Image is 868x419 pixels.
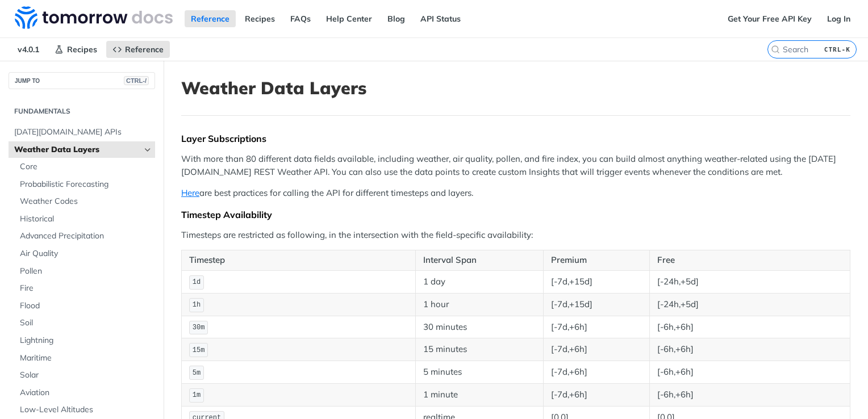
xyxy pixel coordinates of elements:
span: 15m [193,346,205,354]
a: Solar [14,367,155,384]
a: Flood [14,298,155,315]
span: Low-Level Altitudes [20,404,152,416]
a: Weather Data LayersHide subpages for Weather Data Layers [9,141,155,158]
span: Core [20,161,152,173]
span: 1h [193,301,201,309]
span: Solar [20,370,152,381]
a: Maritime [14,350,155,367]
svg: Search [771,45,780,54]
td: [-6h,+6h] [649,316,850,338]
td: 5 minutes [415,361,544,384]
span: CTRL-/ [124,76,149,85]
a: Fire [14,280,155,297]
a: Probabilistic Forecasting [14,176,155,193]
button: Hide subpages for Weather Data Layers [143,145,152,154]
img: Tomorrow.io Weather API Docs [15,6,173,29]
a: Air Quality [14,245,155,262]
span: Soil [20,317,152,329]
a: FAQs [284,10,317,27]
td: [-7d,+15d] [544,270,649,293]
a: Historical [14,211,155,228]
span: Fire [20,283,152,294]
span: 30m [193,324,205,332]
a: Low-Level Altitudes [14,401,155,418]
a: Reference [185,10,236,27]
td: 1 hour [415,293,544,316]
td: [-7d,+6h] [544,361,649,384]
th: Timestep [182,250,416,271]
span: Advanced Precipitation [20,231,152,242]
a: Here [181,187,199,198]
button: JUMP TOCTRL-/ [9,72,155,89]
td: 30 minutes [415,316,544,338]
td: [-7d,+15d] [544,293,649,316]
a: API Status [414,10,467,27]
a: Weather Codes [14,193,155,210]
a: Reference [106,41,170,58]
a: Lightning [14,332,155,349]
a: Soil [14,315,155,332]
th: Free [649,250,850,271]
a: Log In [821,10,857,27]
a: Blog [381,10,411,27]
td: [-7d,+6h] [544,383,649,406]
a: [DATE][DOMAIN_NAME] APIs [9,124,155,141]
div: Timestep Availability [181,209,850,220]
td: 1 day [415,270,544,293]
a: Get Your Free API Key [721,10,818,27]
a: Recipes [48,41,103,58]
span: Aviation [20,387,152,399]
h2: Fundamentals [9,106,155,116]
span: 1d [193,278,201,286]
span: Air Quality [20,248,152,259]
p: are best practices for calling the API for different timesteps and layers. [181,187,850,200]
a: Recipes [239,10,281,27]
span: v4.0.1 [11,41,45,58]
a: Advanced Precipitation [14,228,155,245]
span: Historical [20,213,152,225]
p: Timesteps are restricted as following, in the intersection with the field-specific availability: [181,229,850,242]
kbd: CTRL-K [821,44,853,55]
span: [DATE][DOMAIN_NAME] APIs [14,127,152,138]
h1: Weather Data Layers [181,78,850,98]
td: [-7d,+6h] [544,338,649,361]
span: Recipes [67,44,97,55]
th: Premium [544,250,649,271]
td: [-6h,+6h] [649,383,850,406]
td: [-6h,+6h] [649,361,850,384]
div: Layer Subscriptions [181,133,850,144]
td: 15 minutes [415,338,544,361]
span: 5m [193,369,201,377]
a: Core [14,158,155,175]
span: Flood [20,300,152,312]
p: With more than 80 different data fields available, including weather, air quality, pollen, and fi... [181,153,850,178]
span: Maritime [20,353,152,364]
a: Pollen [14,263,155,280]
td: [-6h,+6h] [649,338,850,361]
th: Interval Span [415,250,544,271]
span: Probabilistic Forecasting [20,179,152,190]
td: [-24h,+5d] [649,293,850,316]
a: Aviation [14,384,155,401]
span: Lightning [20,335,152,346]
a: Help Center [320,10,378,27]
td: [-24h,+5d] [649,270,850,293]
span: Weather Data Layers [14,144,140,156]
span: Reference [125,44,164,55]
td: [-7d,+6h] [544,316,649,338]
span: 1m [193,391,201,399]
td: 1 minute [415,383,544,406]
span: Pollen [20,266,152,277]
span: Weather Codes [20,196,152,207]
